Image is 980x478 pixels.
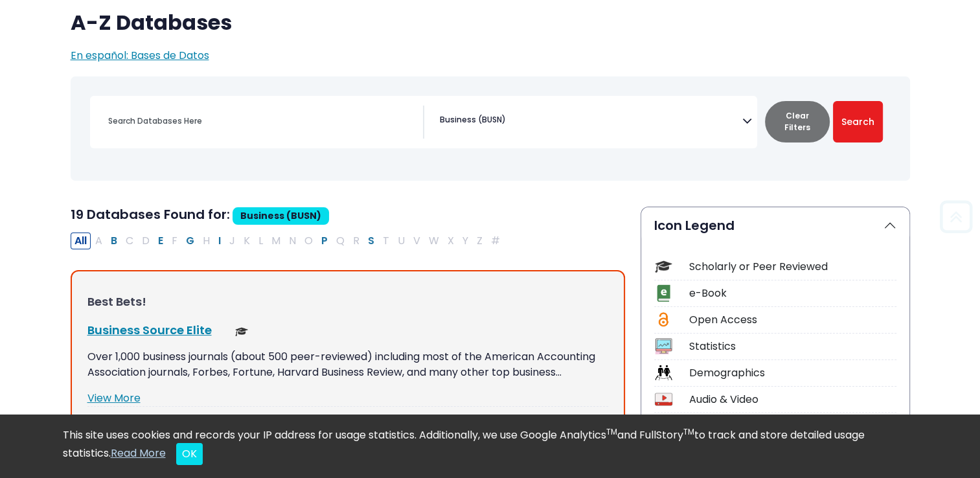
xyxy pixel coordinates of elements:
button: Filter Results P [317,233,332,249]
input: Search database by title or keyword [100,111,423,130]
img: Icon Demographics [655,364,672,381]
sup: TM [606,426,617,437]
button: Close [176,443,203,465]
span: Business (BUSN) [233,207,329,225]
a: View More [87,391,141,405]
div: Alpha-list to filter by first letter of database name [71,233,505,247]
img: Icon Open Access [655,311,672,328]
div: Demographics [689,365,896,381]
button: Submit for Search Results [833,101,883,142]
img: Icon Scholarly or Peer Reviewed [655,258,672,275]
span: 19 Databases Found for: [71,205,230,223]
button: Filter Results G [182,233,198,249]
button: Clear Filters [765,101,830,142]
img: Scholarly or Peer Reviewed [235,325,248,338]
a: Business Source Elite [87,322,212,338]
nav: Search filters [71,76,910,181]
button: All [71,233,91,249]
a: Read More [111,446,166,461]
li: Business (BUSN) [435,114,506,126]
img: Icon Statistics [655,337,672,355]
h1: A-Z Databases [71,10,910,35]
p: Over 1,000 business journals (about 500 peer-reviewed) including most of the American Accounting ... [87,349,608,380]
h3: Best Bets! [87,295,608,309]
span: Business (BUSN) [440,114,506,126]
button: Filter Results S [364,233,378,249]
img: Icon e-Book [655,284,672,302]
div: Statistics [689,339,896,354]
sup: TM [683,426,694,437]
div: This site uses cookies and records your IP address for usage statistics. Additionally, we use Goo... [63,427,918,465]
a: En español: Bases de Datos [71,48,209,63]
button: Filter Results B [107,233,121,249]
a: Back to Top [935,207,977,228]
div: e-Book [689,286,896,301]
div: Open Access [689,312,896,328]
div: Audio & Video [689,392,896,407]
button: Icon Legend [641,207,909,244]
img: Icon Audio & Video [655,391,672,408]
button: Filter Results I [214,233,225,249]
div: Scholarly or Peer Reviewed [689,259,896,275]
textarea: Search [508,117,514,127]
button: Filter Results E [154,233,167,249]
